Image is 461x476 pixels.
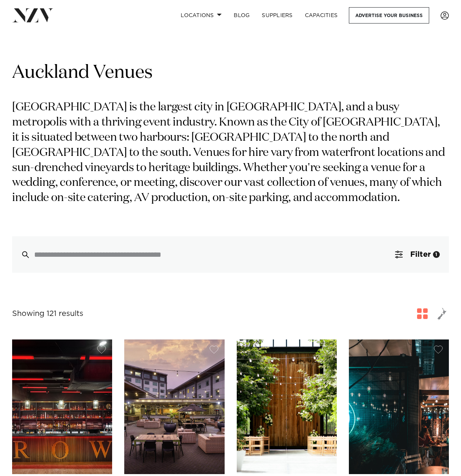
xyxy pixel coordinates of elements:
p: [GEOGRAPHIC_DATA] is the largest city in [GEOGRAPHIC_DATA], and a busy metropolis with a thriving... [12,100,449,206]
a: Locations [175,7,228,24]
h1: Auckland Venues [12,61,449,85]
a: SUPPLIERS [256,7,298,24]
div: 1 [433,251,440,258]
div: Showing 121 results [12,308,83,320]
a: Capacities [299,7,344,24]
a: Advertise your business [349,7,429,24]
a: BLOG [228,7,256,24]
img: nzv-logo.png [12,8,53,22]
span: Filter [410,251,431,258]
button: Filter1 [386,236,449,273]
